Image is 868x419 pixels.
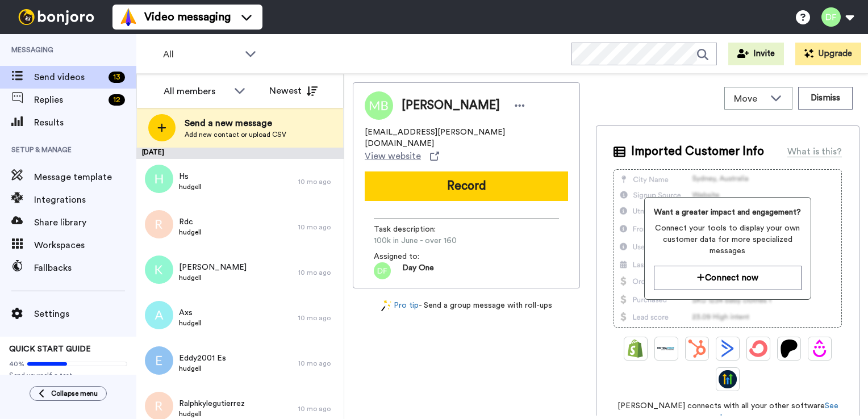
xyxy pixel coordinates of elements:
[374,224,453,235] span: Task description :
[298,404,338,413] div: 10 mo ago
[298,268,338,277] div: 10 mo ago
[298,223,338,232] div: 10 mo ago
[381,300,419,312] a: Pro tip
[34,261,136,275] span: Fallbacks
[261,79,326,102] button: Newest
[179,273,247,282] span: hudgell
[780,340,798,358] img: Patreon
[145,210,173,238] img: r.png
[374,235,482,246] span: 100k in June - over 160
[787,145,842,158] div: What is this?
[402,97,500,114] span: [PERSON_NAME]
[144,9,231,25] span: Video messaging
[298,359,338,368] div: 10 mo ago
[719,340,737,358] img: ActiveCampaign
[145,165,173,193] img: h.png
[365,171,568,201] button: Record
[9,345,91,353] span: QUICK START GUIDE
[179,182,202,191] span: hudgell
[34,216,136,229] span: Share library
[688,340,706,358] img: Hubspot
[795,43,861,65] button: Upgrade
[179,171,202,182] span: Hs
[627,340,645,358] img: Shopify
[14,9,99,25] img: bj-logo-header-white.svg
[145,346,173,375] img: e.png
[798,87,853,110] button: Dismiss
[136,148,344,159] div: [DATE]
[145,255,173,284] img: k.png
[30,386,107,401] button: Collapse menu
[185,130,286,139] span: Add new contact or upload CSV
[34,93,104,107] span: Replies
[365,91,393,120] img: Image of Meg Buss
[51,389,98,398] span: Collapse menu
[185,116,286,130] span: Send a new message
[374,251,453,262] span: Assigned to:
[749,340,767,358] img: ConvertKit
[179,307,202,319] span: Axs
[34,238,136,252] span: Workspaces
[728,43,784,65] button: Invite
[9,359,24,368] span: 40%
[811,340,829,358] img: Drip
[654,266,802,290] button: Connect now
[365,127,568,149] span: [EMAIL_ADDRESS][PERSON_NAME][DOMAIN_NAME]
[365,149,439,163] a: View website
[734,92,765,106] span: Move
[353,300,580,312] div: - Send a group message with roll-ups
[657,340,675,358] img: Ontraport
[34,70,104,84] span: Send videos
[179,262,247,273] span: [PERSON_NAME]
[298,313,338,322] div: 10 mo ago
[179,409,245,418] span: hudgell
[631,143,764,160] span: Imported Customer Info
[179,216,202,228] span: Rdc
[34,307,136,321] span: Settings
[108,94,125,106] div: 12
[34,170,136,184] span: Message template
[34,116,136,129] span: Results
[374,262,391,279] img: df.png
[34,193,136,207] span: Integrations
[108,72,125,83] div: 13
[298,177,338,186] div: 10 mo ago
[365,149,421,163] span: View website
[719,370,737,388] img: GoHighLevel
[163,48,239,61] span: All
[179,319,202,328] span: hudgell
[654,207,802,218] span: Want a greater impact and engagement?
[119,8,137,26] img: vm-color.svg
[179,398,245,409] span: Ralphkylegutierrez
[179,353,226,364] span: Eddy2001 Es
[145,301,173,329] img: a.png
[9,371,127,380] span: Send yourself a test
[164,85,228,98] div: All members
[179,228,202,237] span: hudgell
[402,262,434,279] span: Day One
[654,223,802,257] span: Connect your tools to display your own customer data for more specialized messages
[179,364,226,373] span: hudgell
[381,300,391,312] img: magic-wand.svg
